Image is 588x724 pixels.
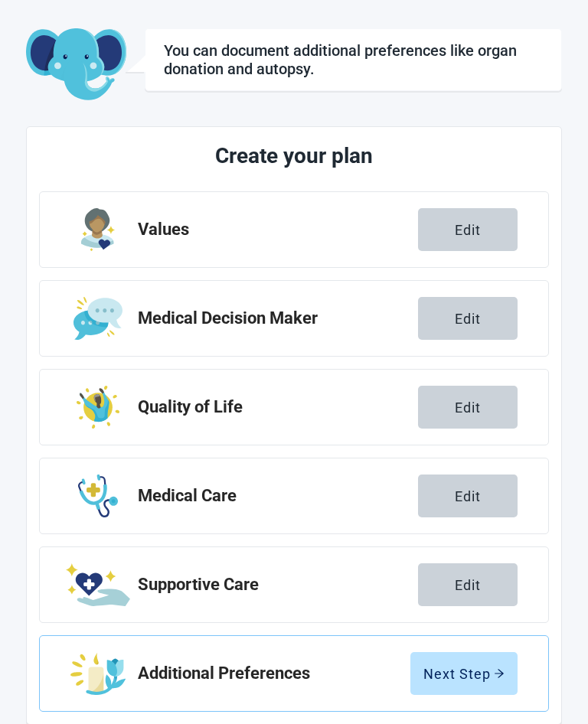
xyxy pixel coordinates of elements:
[418,563,518,606] button: Edit
[77,386,119,429] img: Step Icon
[73,297,122,340] img: Step Icon
[138,487,418,505] h2: Medical Care
[418,475,518,517] button: Edit
[418,297,518,340] button: Edit
[138,309,418,328] h2: Medical Decision Maker
[455,400,481,415] div: Edit
[78,475,119,517] img: Step Icon
[138,664,410,683] h2: Additional Preferences
[138,576,418,594] h2: Supportive Care
[410,652,518,695] button: Next Steparrow-right
[138,220,418,239] h2: Values
[423,666,505,681] div: Next Step
[455,311,481,326] div: Edit
[418,386,518,429] button: Edit
[164,41,543,78] div: You can document additional preferences like organ donation and autopsy.
[70,652,126,695] img: Step Icon
[455,488,481,504] div: Edit
[26,28,126,102] img: Koda Elephant
[96,139,492,173] h1: Create your plan
[455,222,481,237] div: Edit
[81,208,116,251] img: Step Icon
[494,668,505,679] span: arrow-right
[455,577,481,592] div: Edit
[66,563,129,606] img: Step Icon
[138,398,418,416] h2: Quality of Life
[418,208,518,251] button: Edit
